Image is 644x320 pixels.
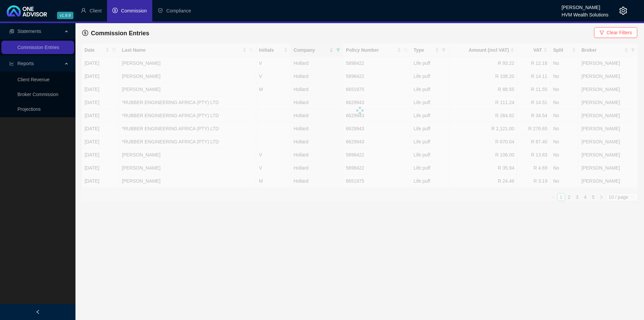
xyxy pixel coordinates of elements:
[9,61,14,66] span: line-chart
[121,8,147,13] span: Commission
[561,2,608,9] div: [PERSON_NAME]
[17,29,41,34] span: Statements
[607,29,632,36] span: Clear Filters
[90,8,102,13] span: Client
[158,8,163,13] span: safety
[81,8,86,13] span: user
[594,27,637,38] button: Clear Filters
[619,7,627,15] span: setting
[17,61,34,66] span: Reports
[17,77,50,82] a: Client Revenue
[57,12,73,19] span: v1.9.9
[82,30,88,36] span: dollar
[561,9,608,16] div: HVM Wealth Solutions
[9,29,14,34] span: reconciliation
[91,30,149,37] span: Commission Entries
[17,92,58,97] a: Broker Commission
[36,310,40,314] span: left
[17,106,41,112] a: Projections
[112,8,118,13] span: dollar
[599,30,604,35] span: filter
[17,45,59,50] a: Commission Entries
[166,8,191,13] span: Compliance
[7,5,47,16] img: 2df55531c6924b55f21c4cf5d4484680-logo-light.svg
